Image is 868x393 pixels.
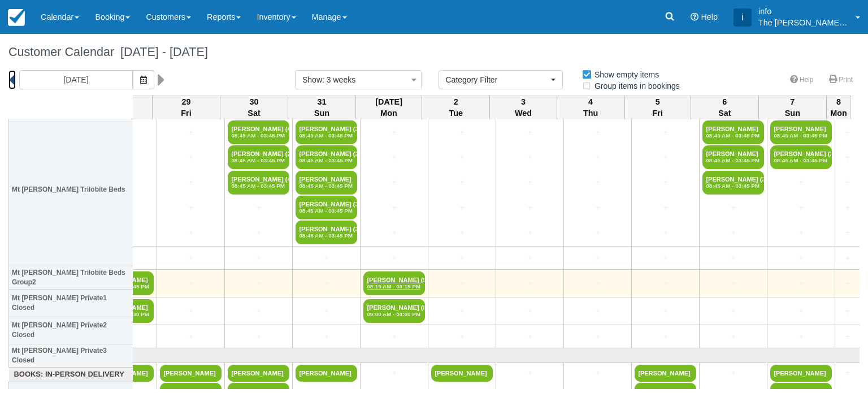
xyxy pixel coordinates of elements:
a: + [838,252,856,264]
a: + [770,278,832,290]
a: Help [783,72,821,88]
span: [DATE] - [DATE] [114,45,208,59]
a: + [702,367,764,379]
em: 08:45 AM - 03:45 PM [299,232,354,239]
a: + [296,305,357,317]
a: [PERSON_NAME] (8)09:00 AM - 04:00 PM [363,299,425,323]
a: + [160,305,222,317]
a: + [567,331,628,343]
th: Mt [PERSON_NAME] Trilobite Beds [9,114,133,266]
a: + [567,127,628,139]
div: i [734,8,752,27]
a: + [838,227,856,239]
a: [PERSON_NAME] (4)08:45 AM - 03:45 PM [228,120,289,144]
a: + [567,305,628,317]
em: 08:45 AM - 03:45 PM [774,157,828,164]
em: 08:45 AM - 03:45 PM [706,183,761,189]
a: + [635,152,696,163]
a: + [499,278,561,290]
a: + [635,202,696,214]
span: Group items in bookings [581,81,689,89]
em: 08:45 AM - 03:45 PM [299,183,354,189]
a: [PERSON_NAME] (2)08:45 AM - 03:45 PM [296,145,357,169]
a: + [567,278,628,290]
label: Group items in bookings [581,77,687,94]
em: 08:45 AM - 03:45 PM [706,132,761,139]
h1: Customer Calendar [8,45,860,59]
th: 2 Tue [422,96,490,119]
a: [PERSON_NAME] (3)08:45 AM - 03:45 PM [296,120,357,144]
a: + [770,227,832,239]
em: 08:45 AM - 03:45 PM [299,157,354,164]
th: [DATE] Mon [356,96,422,119]
th: 6 Sat [691,96,758,119]
a: Print [822,72,860,88]
p: The [PERSON_NAME] Shale Geoscience Foundation [758,17,849,28]
a: + [363,176,425,188]
a: [PERSON_NAME] [296,365,357,382]
a: + [499,252,561,264]
a: + [228,252,289,264]
a: + [160,331,222,343]
button: Category Filter [439,70,563,89]
a: [PERSON_NAME] [228,365,289,382]
a: + [363,252,425,264]
a: + [499,305,561,317]
a: + [702,331,764,343]
span: Help [701,12,718,21]
a: [PERSON_NAME]08:45 AM - 03:45 PM [770,120,832,144]
a: + [160,202,222,214]
i: Help [691,13,698,21]
a: + [363,202,425,214]
a: + [499,127,561,139]
a: + [431,305,493,317]
a: + [770,252,832,264]
a: [PERSON_NAME]08:45 AM - 03:45 PM [702,145,764,169]
p: info [758,6,849,17]
label: Show empty items [581,66,666,83]
a: + [702,278,764,290]
a: + [635,176,696,188]
a: [PERSON_NAME] (9)08:15 AM - 03:15 PM [363,271,425,295]
a: + [499,367,561,379]
a: + [431,227,493,239]
a: + [363,367,425,379]
a: + [431,152,493,163]
th: 3 Wed [490,96,557,119]
a: + [160,176,222,188]
a: + [702,227,764,239]
a: [PERSON_NAME] (2)08:45 AM - 03:45 PM [296,221,357,244]
th: 5 Fri [624,96,691,119]
a: Books: In-Person Delivery [12,369,131,380]
a: [PERSON_NAME] [160,365,222,382]
a: + [431,176,493,188]
a: [PERSON_NAME]08:45 AM - 03:45 PM [296,171,357,195]
span: Show empty items [581,70,668,78]
a: [PERSON_NAME]08:45 AM - 03:45 PM [702,120,764,144]
a: + [838,305,856,317]
a: + [499,227,561,239]
em: 08:45 AM - 03:45 PM [774,132,828,139]
span: : 3 weeks [322,75,355,84]
em: 08:15 AM - 03:15 PM [367,283,422,290]
a: + [838,331,856,343]
a: + [567,367,628,379]
a: + [431,278,493,290]
a: + [160,227,222,239]
a: + [228,278,289,290]
a: + [499,331,561,343]
a: + [296,252,357,264]
a: + [567,227,628,239]
span: Show [302,75,322,84]
a: + [431,252,493,264]
a: + [567,202,628,214]
a: + [635,278,696,290]
a: + [838,278,856,290]
em: 09:00 AM - 04:00 PM [367,311,422,318]
a: + [431,202,493,214]
em: 08:45 AM - 03:45 PM [231,157,286,164]
a: + [838,202,856,214]
a: + [296,331,357,343]
th: 7 Sun [758,96,826,119]
a: + [228,202,289,214]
